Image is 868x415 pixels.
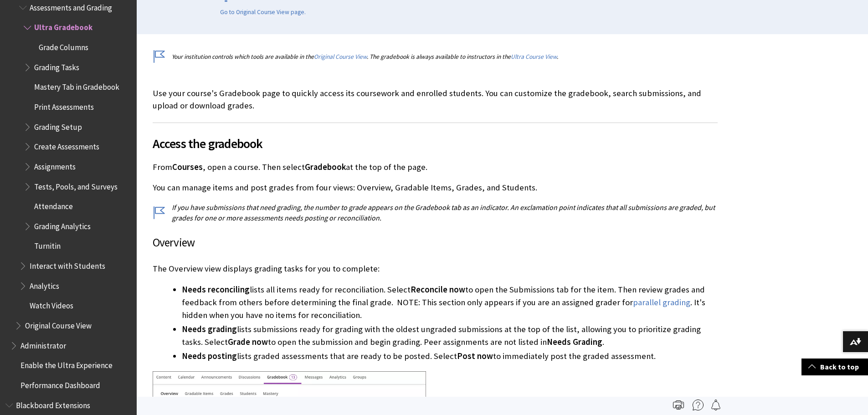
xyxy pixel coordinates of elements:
[153,202,718,223] p: If you have submissions that need grading, the number to grade appears on the Gradebook tab as an...
[305,162,346,172] span: Gradebook
[34,159,76,171] span: Assignments
[182,350,718,363] li: lists graded assessments that are ready to be posted. Select to immediately post the graded asses...
[30,298,73,311] span: Watch Videos
[34,119,82,132] span: Grading Setup
[34,80,119,92] span: Mastery Tab in Gradebook
[34,20,92,32] span: Ultra Gradebook
[30,258,105,271] span: Interact with Students
[153,161,718,173] p: From , open a course. Then select at the top of the page.
[314,53,367,61] a: Original Course View
[457,351,493,361] span: Post now
[633,297,690,308] a: parallel grading
[21,358,113,370] span: Enable the Ultra Experience
[673,400,684,410] img: Print
[34,239,61,251] span: Turnitin
[25,318,92,330] span: Original Course View
[34,199,73,211] span: Attendance
[21,378,100,390] span: Performance Dashboard
[34,219,91,231] span: Grading Analytics
[228,337,268,347] span: Grade now
[21,338,66,350] span: Administrator
[34,179,118,191] span: Tests, Pools, and Surveys
[182,351,237,361] span: Needs posting
[801,359,868,375] a: Back to top
[30,278,59,291] span: Analytics
[153,182,718,194] p: You can manage items and post grades from four views: Overview, Gradable Items, Grades, and Stude...
[511,53,557,61] a: Ultra Course View
[153,263,718,275] p: The Overview view displays grading tasks for you to complete:
[547,337,602,347] span: Needs Grading
[182,283,718,322] li: lists all items ready for reconciliation. Select to open the Submissions tab for the item. Then r...
[182,284,250,295] span: Needs reconciling
[153,134,718,153] span: Access the gradebook
[153,234,718,251] h3: Overview
[220,8,306,16] a: Go to Original Course View page.
[153,87,718,111] p: Use your course's Gradebook page to quickly access its coursework and enrolled students. You can ...
[182,324,237,334] span: Needs grading
[172,162,203,172] span: Courses
[34,139,99,151] span: Create Assessments
[34,60,79,72] span: Grading Tasks
[182,323,718,348] li: lists submissions ready for grading with the oldest ungraded submissions at the top of the list, ...
[411,284,465,295] span: Reconcile now
[39,40,88,52] span: Grade Columns
[153,52,718,61] p: Your institution controls which tools are available in the . The gradebook is always available to...
[16,398,90,410] span: Blackboard Extensions
[710,400,721,410] img: Follow this page
[34,99,94,112] span: Print Assessments
[693,400,704,410] img: More help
